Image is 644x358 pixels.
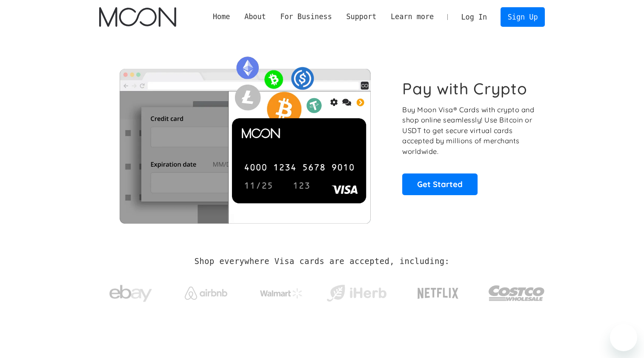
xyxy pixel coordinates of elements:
[488,277,545,309] img: Costco
[384,11,441,22] div: Learn more
[402,105,535,157] p: Buy Moon Visa® Cards with crypto and shop online seamlessly! Use Bitcoin or USDT to get secure vi...
[402,173,478,195] a: Get Started
[244,11,266,22] div: About
[99,51,391,223] img: Moon Cards let you spend your crypto anywhere Visa is accepted.
[391,11,434,22] div: Learn more
[237,11,273,22] div: About
[339,11,384,22] div: Support
[402,79,527,98] h1: Pay with Crypto
[273,11,339,22] div: For Business
[260,288,303,298] img: Walmart
[99,7,176,27] a: home
[185,287,227,300] img: Airbnb
[325,282,388,304] img: iHerb
[400,274,476,308] a: Netflix
[610,324,637,351] iframe: 启动消息传送窗口的按钮
[454,8,494,26] a: Log In
[417,283,459,304] img: Netflix
[488,269,545,313] a: Costco
[99,7,176,27] img: Moon Logo
[501,7,545,26] a: Sign Up
[109,280,152,307] img: ebay
[325,274,388,309] a: iHerb
[346,11,376,22] div: Support
[174,278,238,304] a: Airbnb
[249,280,313,303] a: Walmart
[280,11,332,22] div: For Business
[206,11,237,22] a: Home
[195,257,449,266] h2: Shop everywhere Visa cards are accepted, including:
[99,272,163,311] a: ebay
